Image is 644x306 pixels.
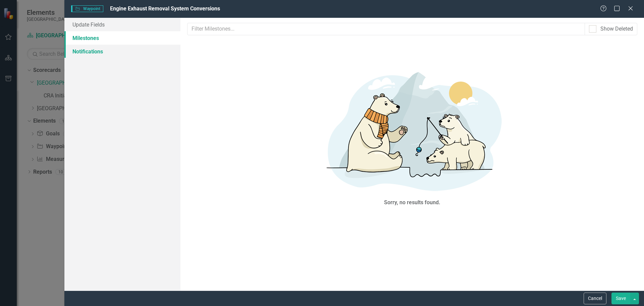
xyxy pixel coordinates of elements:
a: Notifications [64,45,180,58]
div: Show Deleted [600,25,633,33]
span: Engine Exhaust Removal System Conversions [110,5,220,12]
a: Milestones [64,31,180,45]
a: Update Fields [64,18,180,31]
input: Filter Milestones... [187,23,585,35]
span: Waypoint [71,5,103,12]
img: No results found [312,63,513,197]
div: Sorry, no results found. [384,199,440,207]
button: Save [611,293,630,304]
button: Cancel [584,293,606,304]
